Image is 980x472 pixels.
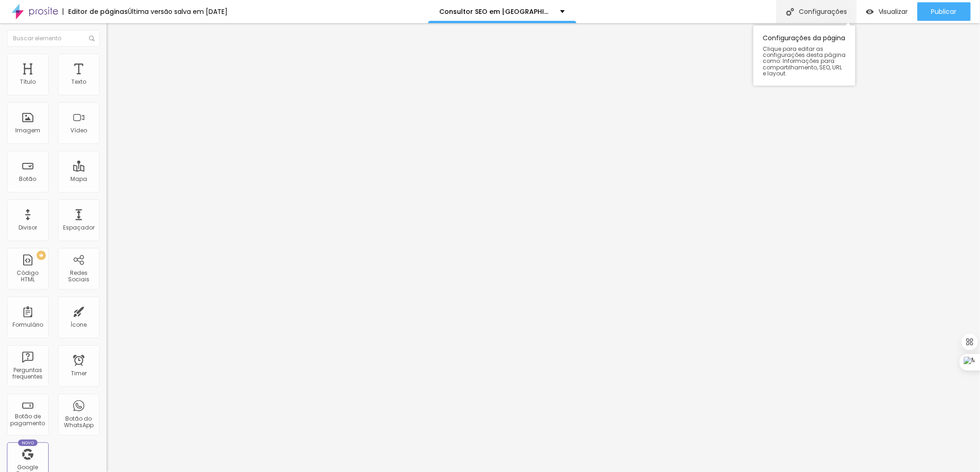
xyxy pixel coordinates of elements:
div: Formulário [13,322,43,328]
div: Botão [19,176,37,182]
img: Icone [89,36,95,41]
div: Editor de páginas [63,8,128,15]
div: Botão do WhatsApp [60,416,97,429]
p: Consultor SEO em [GEOGRAPHIC_DATA] - [GEOGRAPHIC_DATA] [440,8,553,15]
span: Publicar [931,8,957,15]
img: view-1.svg [866,8,874,16]
button: Visualizar [857,2,917,21]
div: Mapa [70,176,87,182]
span: Clique para editar as configurações desta página como: Informações para compartilhamento, SEO, UR... [763,46,846,76]
div: Espaçador [63,224,95,231]
span: Visualizar [879,8,908,15]
input: Buscar elemento [7,30,100,47]
div: Imagem [15,127,40,134]
div: Botão de pagamento [9,413,46,427]
div: Texto [71,79,86,85]
div: Timer [71,370,87,377]
div: Vídeo [70,127,87,134]
div: Redes Sociais [60,270,97,283]
div: Ícone [71,322,87,328]
div: Configurações da página [753,25,855,86]
img: Icone [786,8,794,16]
iframe: Editor [107,23,980,472]
div: Última versão salva em [DATE] [128,8,228,15]
div: Título [20,79,36,85]
div: Divisor [19,224,37,231]
button: Publicar [917,2,971,21]
div: Novo [18,440,38,446]
div: Código HTML [9,270,46,283]
div: Perguntas frequentes [9,367,46,380]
